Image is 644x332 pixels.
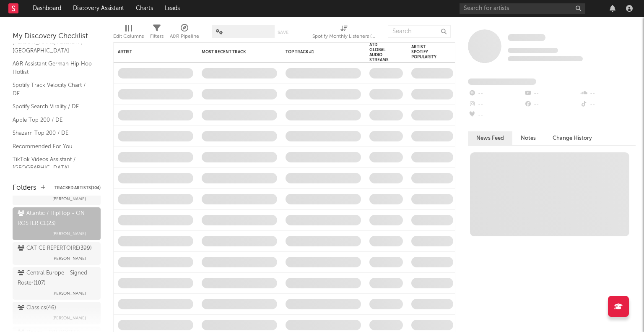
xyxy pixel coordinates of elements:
[18,243,92,254] div: CAT CE REPERTOIRE ( 399 )
[524,88,579,99] div: --
[13,142,92,151] a: Recommended For You
[13,115,92,125] a: Apple Top 200 / DE
[202,50,265,55] div: Most Recent Track
[170,31,199,42] div: A&R Pipeline
[13,38,92,55] a: [PERSON_NAME] Assistant / [GEOGRAPHIC_DATA]
[508,34,545,41] span: Some Artist
[468,88,524,99] div: --
[55,186,101,190] button: Tracked Artists(104)
[468,99,524,110] div: --
[13,183,36,193] div: Folders
[369,42,390,63] div: ATD Global Audio Streams
[580,99,636,110] div: --
[13,267,101,300] a: Central Europe - Signed Roster(107)[PERSON_NAME]
[170,21,199,45] div: A&R Pipeline
[18,209,93,229] div: Atlantic / HipHop - ON ROSTER CE ( 23 )
[508,48,558,53] span: Tracking Since: [DATE]
[508,34,545,42] a: Some Artist
[508,56,583,61] span: 0 fans last week
[580,88,636,99] div: --
[13,302,101,324] a: Classics(46)[PERSON_NAME]
[13,207,101,240] a: Atlantic / HipHop - ON ROSTER CE(23)[PERSON_NAME]
[13,102,92,111] a: Spotify Search Virality / DE
[13,242,101,265] a: CAT CE REPERTOIRE(399)[PERSON_NAME]
[118,50,181,55] div: Artist
[524,99,579,110] div: --
[544,131,600,145] button: Change History
[388,25,451,38] input: Search...
[286,50,348,55] div: Top Track #1
[13,59,92,76] a: A&R Assistant German Hip Hop Hotlist
[468,110,524,121] div: --
[52,254,86,264] span: [PERSON_NAME]
[312,31,375,42] div: Spotify Monthly Listeners (Spotify Monthly Listeners)
[113,31,144,42] div: Edit Columns
[312,21,375,45] div: Spotify Monthly Listeners (Spotify Monthly Listeners)
[13,128,92,138] a: Shazam Top 200 / DE
[468,131,512,145] button: News Feed
[113,21,144,45] div: Edit Columns
[18,268,93,288] div: Central Europe - Signed Roster ( 107 )
[150,21,164,45] div: Filters
[18,303,56,313] div: Classics ( 46 )
[13,81,92,98] a: Spotify Track Velocity Chart / DE
[13,155,92,172] a: TikTok Videos Assistant / [GEOGRAPHIC_DATA]
[52,288,86,298] span: [PERSON_NAME]
[52,313,86,323] span: [PERSON_NAME]
[52,229,86,239] span: [PERSON_NAME]
[150,31,164,42] div: Filters
[13,31,101,42] div: My Discovery Checklist
[278,30,288,35] button: Save
[460,3,585,14] input: Search for artists
[512,131,544,145] button: Notes
[52,194,86,204] span: [PERSON_NAME]
[411,44,441,60] div: Artist Spotify Popularity
[468,78,536,85] span: Fans Added by Platform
